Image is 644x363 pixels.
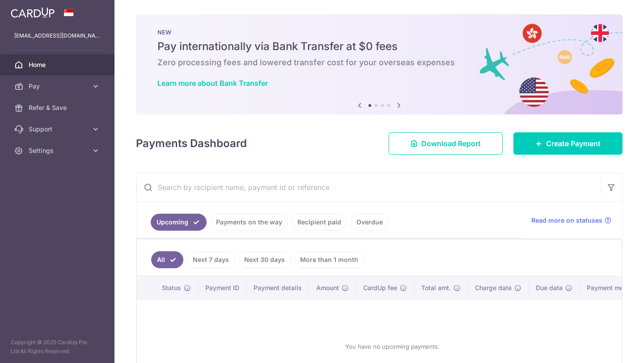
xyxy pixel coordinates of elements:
img: Bank transfer banner [136,14,623,114]
h5: Pay internationally via Bank Transfer at $0 fees [157,39,601,54]
p: [EMAIL_ADDRESS][DOMAIN_NAME] [14,31,100,40]
a: Next 30 days [238,251,291,268]
th: Payment details [246,276,309,300]
a: Overdue [351,214,389,231]
span: Charge date [475,283,512,292]
span: Read more on statuses [531,216,602,225]
span: Total amt. [421,283,451,292]
span: Due date [536,283,563,292]
a: Read more on statuses [531,216,611,225]
span: Amount [316,283,339,292]
span: Home [29,60,88,69]
span: Status [162,283,181,292]
th: Payment ID [198,276,246,300]
a: More than 1 month [294,251,364,268]
span: CardUp fee [363,283,397,292]
span: Create Payment [546,138,601,149]
span: Settings [29,146,88,155]
a: Download Report [389,132,503,155]
h4: Payments Dashboard [136,135,247,152]
a: Create Payment [513,132,623,155]
span: Support [29,125,88,134]
h6: Zero processing fees and lowered transfer cost for your overseas expenses [157,57,601,68]
span: Download Report [421,138,481,149]
img: CardUp [11,7,55,18]
a: Payments on the way [210,214,288,231]
a: Upcoming [151,214,207,231]
input: Search by recipient name, payment id or reference [136,173,601,202]
a: Recipient paid [292,214,347,231]
span: Pay [29,82,88,91]
a: All [151,251,183,268]
a: Next 7 days [187,251,235,268]
a: Learn more about Bank Transfer [157,79,268,88]
p: NEW [157,29,601,36]
span: Refer & Save [29,103,88,112]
